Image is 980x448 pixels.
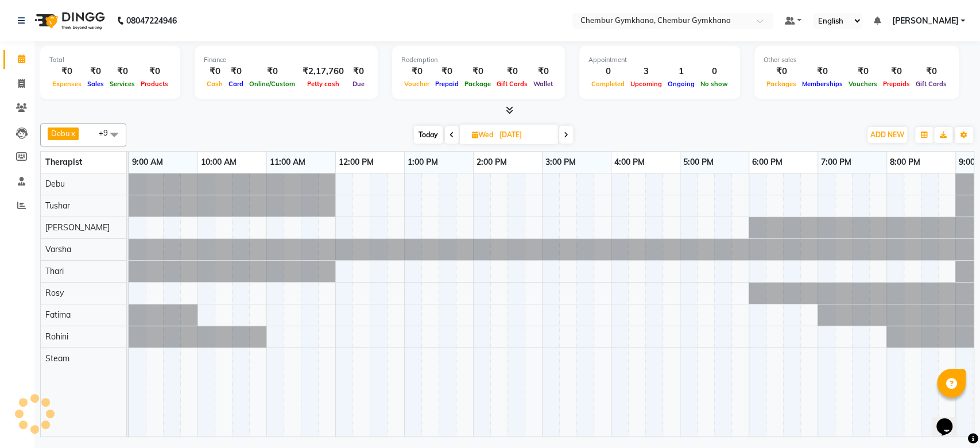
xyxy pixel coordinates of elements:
span: Rosy [45,288,64,298]
div: ₹0 [401,65,432,78]
div: 3 [627,65,665,78]
a: 4:00 PM [611,154,648,171]
b: 08047224946 [126,5,177,37]
span: Prepaids [880,80,913,88]
span: ADD NEW [870,130,904,139]
span: Rohini [45,331,68,342]
span: Voucher [401,80,432,88]
div: ₹0 [764,65,799,78]
span: Varsha [45,244,71,254]
span: Fatima [45,310,71,320]
span: Wed [469,130,496,139]
span: Debu [45,179,65,189]
div: ₹0 [846,65,880,78]
a: 12:00 PM [336,154,377,171]
span: No show [698,80,731,88]
div: Appointment [588,55,731,65]
span: Gift Cards [494,80,530,88]
div: Total [49,55,171,65]
div: 0 [698,65,731,78]
span: Thari [45,266,64,276]
div: ₹0 [204,65,226,78]
div: ₹0 [226,65,246,78]
div: ₹0 [799,65,846,78]
span: Vouchers [846,80,880,88]
span: Debu [51,129,70,138]
span: Petty cash [304,80,342,88]
div: ₹0 [49,65,84,78]
input: 2025-10-08 [496,126,553,144]
div: ₹0 [880,65,913,78]
a: 7:00 PM [818,154,854,171]
a: 10:00 AM [198,154,239,171]
span: Packages [764,80,799,88]
span: Cash [204,80,226,88]
div: ₹0 [138,65,171,78]
span: Today [414,126,443,144]
span: Online/Custom [246,80,298,88]
div: ₹0 [462,65,494,78]
span: Prepaid [432,80,462,88]
div: ₹0 [246,65,298,78]
span: Upcoming [627,80,665,88]
a: 9:00 AM [129,154,166,171]
div: 0 [588,65,627,78]
span: Memberships [799,80,846,88]
div: ₹0 [432,65,462,78]
div: 1 [665,65,698,78]
a: 3:00 PM [543,154,579,171]
div: Other sales [764,55,950,65]
span: Ongoing [665,80,698,88]
span: Gift Cards [913,80,950,88]
span: Tushar [45,200,70,211]
div: Finance [204,55,369,65]
span: [PERSON_NAME] [45,222,110,233]
div: ₹0 [530,65,556,78]
div: ₹0 [84,65,107,78]
a: 5:00 PM [680,154,716,171]
span: +9 [99,128,117,137]
a: x [70,129,75,138]
span: Services [107,80,138,88]
a: 6:00 PM [749,154,785,171]
div: ₹0 [913,65,950,78]
span: Therapist [45,157,82,167]
span: Completed [588,80,627,88]
span: Due [350,80,367,88]
span: [PERSON_NAME] [892,15,958,27]
span: Products [138,80,171,88]
div: ₹0 [348,65,369,78]
a: 8:00 PM [887,154,923,171]
a: 11:00 AM [267,154,308,171]
a: 2:00 PM [474,154,510,171]
span: Card [226,80,246,88]
span: Steam [45,353,69,364]
div: ₹0 [494,65,530,78]
span: Wallet [530,80,556,88]
div: Redemption [401,55,556,65]
div: ₹2,17,760 [298,65,348,78]
div: ₹0 [107,65,138,78]
span: Sales [84,80,107,88]
img: logo [29,5,108,37]
span: Package [462,80,494,88]
iframe: chat widget [932,402,969,437]
span: Expenses [49,80,84,88]
button: ADD NEW [867,127,907,143]
a: 1:00 PM [405,154,441,171]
